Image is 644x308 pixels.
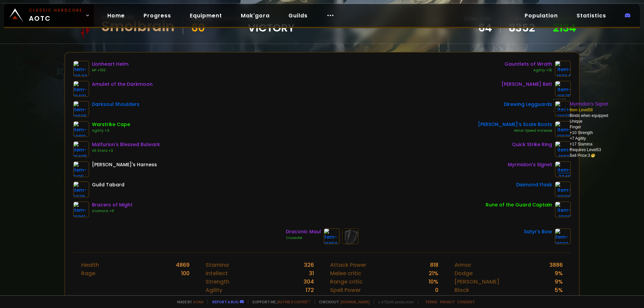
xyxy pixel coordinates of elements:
[248,23,295,33] span: Victory
[92,128,130,133] div: Agility +3
[464,23,492,33] div: 64
[570,142,593,146] span: +17 Stamina
[309,269,314,278] div: 31
[519,9,563,22] a: Population
[92,181,124,188] div: Guild Tabard
[176,261,190,269] div: 4869
[283,9,313,22] a: Guilds
[304,278,314,286] div: 304
[184,9,227,22] a: Equipment
[324,228,340,244] img: item-19358
[92,121,130,128] div: Warstrike Cape
[73,141,89,157] img: item-19405
[508,161,552,168] div: Myrmidon's Signet
[429,269,438,278] div: 21 %
[570,108,593,112] span: Item Level 58
[193,299,203,304] a: a fan
[330,278,363,286] div: Range critic
[440,299,454,304] a: Privacy
[430,294,438,303] div: 0 %
[92,208,132,214] div: Stamina +9
[73,181,89,197] img: item-5976
[555,161,571,177] img: item-2246
[277,299,311,304] a: Buy me a coffee
[92,81,153,88] div: Amulet of the Darkmoon
[212,299,238,304] a: Report a bug
[286,235,321,241] div: Crusader
[92,201,132,208] div: Bracers of Might
[73,61,89,77] img: item-12640
[555,61,571,77] img: item-16964
[73,81,89,97] img: item-19491
[92,101,140,108] div: Darksoul Shoulders
[555,269,563,278] div: 9 %
[92,61,128,68] div: Lionheart Helm
[570,124,586,130] td: Finger
[570,101,608,147] td: Binds when equipped Unique
[235,9,275,22] a: Mak'gora
[81,261,99,269] div: Health
[570,153,608,159] div: Sell Price:
[504,61,552,68] div: Gauntlets of Wrath
[478,121,552,128] div: [PERSON_NAME]'s Scale Boots
[454,261,471,269] div: Armor
[206,278,229,286] div: Strength
[206,286,222,294] div: Agility
[330,294,358,303] div: Spell critic
[181,269,190,278] div: 100
[73,121,89,137] img: item-14813
[248,14,295,33] div: guild
[555,228,571,244] img: item-18323
[102,9,130,22] a: Home
[92,161,157,168] div: [PERSON_NAME]'s Harness
[571,9,611,22] a: Statistics
[570,130,593,135] span: +10 Strength
[73,201,89,218] img: item-16861
[570,147,608,159] td: Requires Level 53
[524,228,552,235] div: Satyr's Bow
[570,136,586,141] span: +7 Agility
[504,101,552,108] div: Direwing Legguards
[555,121,571,137] img: item-13070
[340,299,370,304] a: [DOMAIN_NAME]
[454,278,499,286] div: [PERSON_NAME]
[92,68,128,73] div: HP +100
[206,269,228,278] div: Intellect
[555,81,571,97] img: item-21675
[430,261,438,269] div: 818
[435,286,438,294] div: 0
[73,161,89,177] img: item-6125
[570,101,608,107] b: Myrmidon's Signet
[330,269,361,278] div: Melee critic
[512,141,552,148] div: Quick Strike Ring
[92,141,160,148] div: Malfurion's Blessed Bulwark
[315,299,370,304] span: Checkout
[555,141,571,157] img: item-18821
[454,286,469,294] div: Block
[248,299,311,304] span: Support me,
[486,201,552,208] div: Rune of the Guard Captain
[138,9,176,22] a: Progress
[501,81,552,88] div: [PERSON_NAME] Belt
[549,261,563,269] div: 3886
[29,7,83,23] span: AOTC
[555,181,571,197] img: item-20130
[81,269,95,278] div: Rage
[555,286,563,294] div: 5 %
[4,4,94,27] a: Classic HardcoreAOTC
[504,68,552,73] div: Agility +15
[206,294,220,303] div: Spirit
[330,261,366,269] div: Attack Power
[92,148,160,153] div: All Stats +3
[457,299,475,304] a: Consent
[29,7,83,13] small: Classic Hardcore
[555,201,571,218] img: item-19120
[454,269,473,278] div: Dodge
[555,278,563,286] div: 9 %
[478,128,552,133] div: Minor Speed Increase
[304,261,314,269] div: 326
[330,286,361,294] div: Spell Power
[306,286,314,294] div: 172
[374,299,414,304] span: v. d752d5 - production
[73,101,89,117] img: item-19695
